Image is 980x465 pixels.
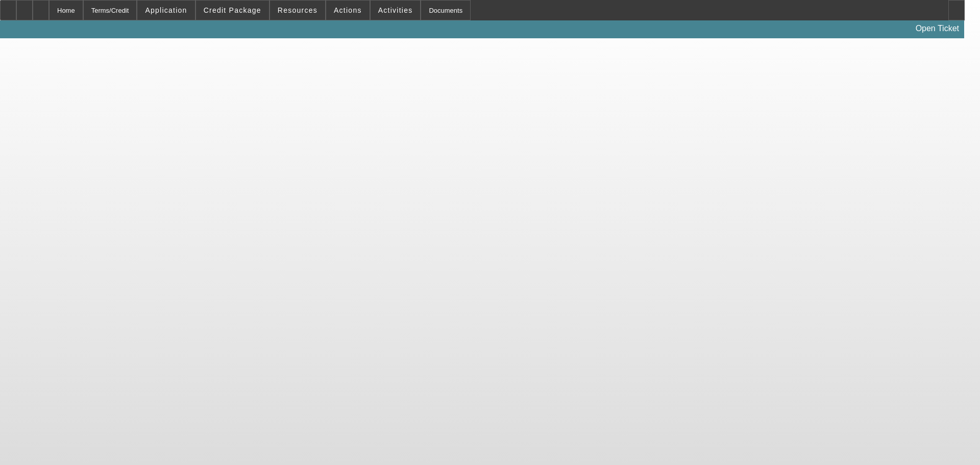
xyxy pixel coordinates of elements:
span: Actions [334,6,362,14]
button: Credit Package [196,1,269,20]
a: Open Ticket [912,20,963,37]
span: Activities [378,6,413,14]
span: Credit Package [204,6,261,14]
span: Resources [278,6,317,14]
button: Application [137,1,194,20]
span: Application [145,6,187,14]
button: Actions [326,1,370,20]
button: Activities [371,1,421,20]
button: Resources [270,1,325,20]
